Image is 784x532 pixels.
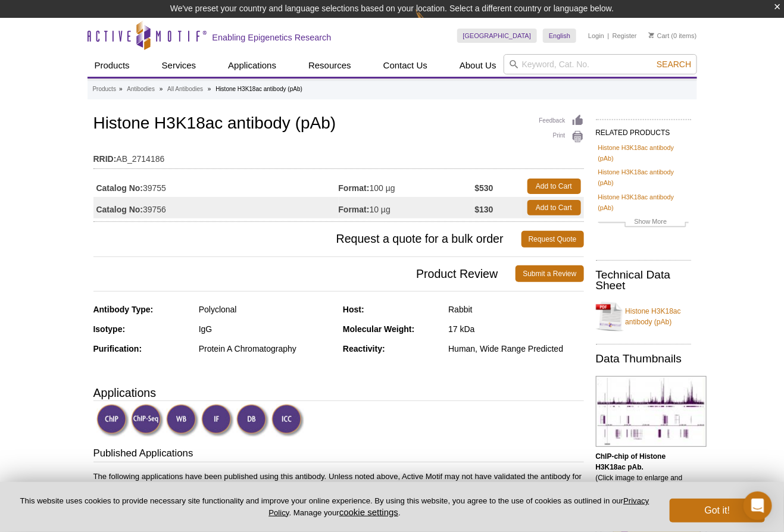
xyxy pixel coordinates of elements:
[376,54,435,77] a: Contact Us
[596,353,691,364] h2: Data Thumbnails
[208,86,211,92] li: »
[93,197,339,218] td: 39756
[213,32,332,43] h2: Enabling Epigenetics Research
[131,404,164,437] img: ChIP-Seq Validated
[93,114,584,134] h1: Histone H3K18ac antibody (pAb)
[670,499,765,522] button: Got it!
[452,54,504,77] a: About Us
[474,204,493,215] strong: $130
[527,179,581,194] a: Add to Cart
[598,142,689,164] a: Histone H3K18ac antibody (pAb)
[93,305,154,314] strong: Antibody Type:
[199,343,334,354] div: Protein A Chromatography
[127,84,155,95] a: Antibodies
[596,270,691,291] h2: Technical Data Sheet
[343,344,385,353] strong: Reactivity:
[504,54,697,74] input: Keyword, Cat. No.
[744,492,772,520] div: Open Intercom Messenger
[521,231,584,248] a: Request Quote
[527,200,581,215] a: Add to Cart
[201,404,234,437] img: Immunofluorescence Validated
[339,183,370,193] strong: Format:
[448,343,583,354] div: Human, Wide Range Predicted
[199,304,334,315] div: Polyclonal
[160,86,163,92] li: »
[649,32,670,40] a: Cart
[96,204,143,215] strong: Catalog No:
[596,376,707,447] img: Histone H3K18ac antibody (pAb) tested by ChIP-chip.
[613,32,637,40] a: Register
[93,265,516,282] span: Product Review
[516,265,583,282] a: Submit a Review
[343,324,414,334] strong: Molecular Weight:
[301,54,358,77] a: Resources
[93,146,584,165] td: AB_2714186
[96,183,143,193] strong: Catalog No:
[657,60,691,69] span: Search
[93,154,117,164] strong: RRID:
[596,452,666,471] b: ChIP-chip of Histone H3K18ac pAb.
[119,86,123,92] li: »
[598,216,689,230] a: Show More
[19,496,650,518] p: This website uses cookies to provide necessary site functionality and improve your online experie...
[608,29,610,43] li: |
[268,496,649,517] a: Privacy Policy
[474,183,493,193] strong: $530
[457,29,538,43] a: [GEOGRAPHIC_DATA]
[448,324,583,334] div: 17 kDa
[96,404,129,437] img: ChIP Validated
[93,344,142,353] strong: Purification:
[339,507,398,517] button: cookie settings
[93,446,584,463] h3: Published Applications
[649,32,654,38] img: Your Cart
[339,176,475,197] td: 100 µg
[236,404,269,437] img: Dot Blot Validated
[596,119,691,140] h2: RELATED PRODUCTS
[93,384,584,402] h3: Applications
[598,192,689,213] a: Histone H3K18ac antibody (pAb)
[598,167,689,188] a: Histone H3K18ac antibody (pAb)
[271,404,304,437] img: Immunocytochemistry Validated
[539,114,584,127] a: Feedback
[88,54,137,77] a: Products
[221,54,283,77] a: Applications
[649,29,697,43] li: (0 items)
[215,86,302,92] li: Histone H3K18ac antibody (pAb)
[596,299,691,334] a: Histone H3K18ac antibody (pAb)
[339,204,370,215] strong: Format:
[93,176,339,197] td: 39755
[448,304,583,315] div: Rabbit
[543,29,576,43] a: English
[596,451,691,494] p: (Click image to enlarge and see details.)
[199,324,334,334] div: IgG
[93,324,126,334] strong: Isotype:
[343,305,364,314] strong: Host:
[93,84,116,95] a: Products
[339,197,475,218] td: 10 µg
[166,404,199,437] img: Western Blot Validated
[155,54,204,77] a: Services
[416,9,447,37] img: Change Here
[167,84,203,95] a: All Antibodies
[588,32,604,40] a: Login
[653,59,695,70] button: Search
[93,231,521,248] span: Request a quote for a bulk order
[539,130,584,143] a: Print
